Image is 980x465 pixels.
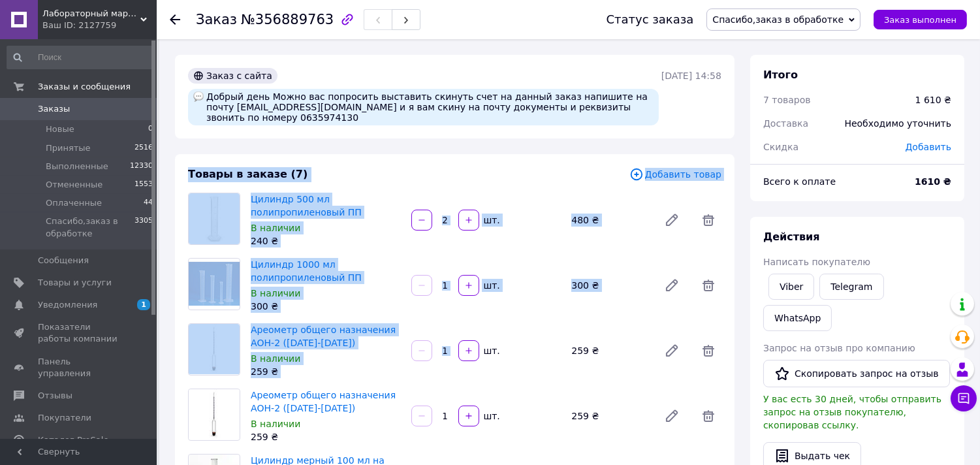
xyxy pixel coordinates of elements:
div: Необходимо уточнить [837,109,959,138]
span: Покупатели [38,412,91,424]
span: 44 [144,197,153,209]
span: Действия [763,231,820,243]
span: Отзывы [38,390,72,402]
img: Цилиндр 500 мл полипропиленовый ПП [189,193,240,244]
span: 1 [137,299,150,310]
a: Viber [768,274,814,300]
img: Ареометр общего назначения АОН-2 (1080-1160) [189,389,240,440]
div: шт. [481,279,501,292]
span: Заказы [38,103,70,115]
div: 259 ₴ [566,407,654,425]
span: Удалить [695,207,721,233]
span: Удалить [695,338,721,364]
span: Запрос на отзыв про компанию [763,343,915,353]
time: [DATE] 14:58 [661,71,721,81]
div: Добрый день Можно вас попросить выставить скинуть счет на данный заказ напишите на почту [EMAIL_A... [188,89,659,125]
span: Оплаченные [46,197,102,209]
span: 0 [148,123,153,135]
div: Статус заказа [606,13,693,26]
span: Принятые [46,142,91,154]
div: Заказ с сайта [188,68,277,84]
a: WhatsApp [763,305,832,331]
span: В наличии [251,353,300,364]
div: 300 ₴ [566,276,654,295]
div: 1 610 ₴ [915,93,951,106]
span: Заказ [196,12,237,27]
span: №356889763 [241,12,334,27]
div: 240 ₴ [251,234,401,248]
a: Ареометр общего назначения АОН-2 ([DATE]-[DATE]) [251,390,396,413]
div: шт. [481,344,501,357]
span: 12330 [130,161,153,172]
span: У вас есть 30 дней, чтобы отправить запрос на отзыв покупателю, скопировав ссылку. [763,394,941,430]
span: Каталог ProSale [38,434,108,446]
div: шт. [481,214,501,227]
span: Скидка [763,142,798,152]
span: Новые [46,123,74,135]
div: Вернуться назад [170,13,180,26]
span: Итого [763,69,798,81]
button: Заказ выполнен [874,10,967,29]
span: Заказы и сообщения [38,81,131,93]
span: Всего к оплате [763,176,836,187]
span: Спасибо,заказ в обработке [46,216,134,239]
span: В наличии [251,419,300,429]
span: Написать покупателю [763,257,870,267]
a: Ареометр общего назначения АОН-2 ([DATE]-[DATE]) [251,325,396,348]
span: Товары и услуги [38,277,112,289]
span: 1553 [134,179,153,191]
a: Редактировать [659,272,685,298]
a: Цилиндр 500 мл полипропиленовый ПП [251,194,362,217]
span: Спасибо,заказ в обработке [712,14,844,25]
span: 2516 [134,142,153,154]
span: Выполненные [46,161,108,172]
img: Ареометр общего назначения АОН-2 (1000-1080) [189,324,240,374]
a: Цилиндр 1000 мл полипропиленовый ПП [251,259,362,283]
div: 259 ₴ [566,342,654,360]
div: 259 ₴ [251,365,401,378]
div: Ваш ID: 2127759 [42,20,157,31]
span: Доставка [763,118,808,129]
span: Добавить [906,142,951,152]
a: Редактировать [659,338,685,364]
b: 1610 ₴ [915,176,951,187]
div: шт. [481,409,501,423]
span: 7 товаров [763,95,811,105]
span: В наличии [251,223,300,233]
span: Панель управления [38,356,121,379]
span: Сообщения [38,255,89,266]
span: В наличии [251,288,300,298]
span: Лабораторный маркет [42,8,140,20]
span: Заказ выполнен [884,15,956,25]
img: :speech_balloon: [193,91,204,102]
span: Уведомления [38,299,97,311]
div: 259 ₴ [251,430,401,443]
span: Товары в заказе (7) [188,168,308,180]
div: 300 ₴ [251,300,401,313]
button: Чат с покупателем [951,385,977,411]
span: Удалить [695,272,721,298]
span: Добавить товар [629,167,721,182]
div: 480 ₴ [566,211,654,229]
a: Редактировать [659,403,685,429]
a: Редактировать [659,207,685,233]
button: Скопировать запрос на отзыв [763,360,950,387]
input: Поиск [7,46,154,69]
span: Показатели работы компании [38,321,121,345]
a: Telegram [819,274,883,300]
span: 3305 [134,216,153,239]
img: Цилиндр 1000 мл полипропиленовый ПП [189,262,240,306]
span: Отмененные [46,179,103,191]
span: Удалить [695,403,721,429]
